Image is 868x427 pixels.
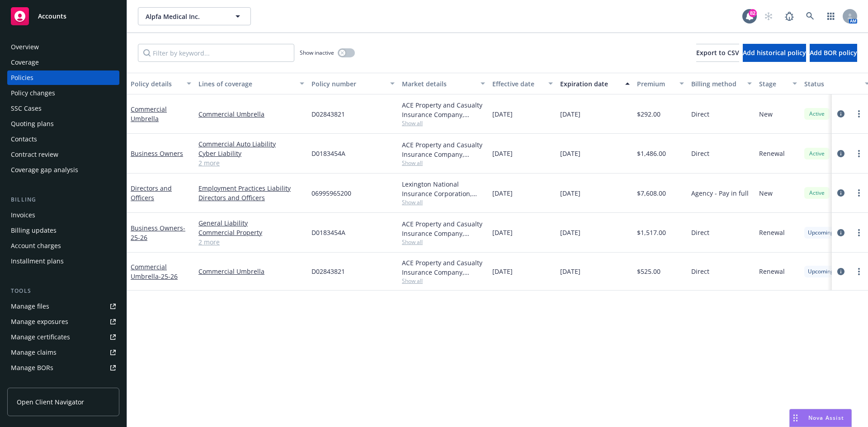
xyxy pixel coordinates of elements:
[311,109,345,119] span: D02843821
[696,44,739,62] button: Export to CSV
[808,189,826,197] span: Active
[637,149,666,158] span: $1,486.00
[637,267,660,276] span: $525.00
[402,79,475,89] div: Market details
[131,224,185,242] a: Business Owners
[835,108,846,119] a: circleInformation
[808,229,834,237] span: Upcoming
[11,132,37,146] div: Contacts
[560,79,620,89] div: Expiration date
[691,228,709,237] span: Direct
[198,218,304,228] a: General Liability
[402,258,485,277] div: ACE Property and Casualty Insurance Company, Chubb Group
[492,267,513,276] span: [DATE]
[159,272,178,281] span: - 25-26
[7,70,119,85] a: Policies
[7,4,119,29] a: Accounts
[402,159,485,167] span: Show all
[835,266,846,277] a: circleInformation
[11,254,64,268] div: Installment plans
[759,188,773,198] span: New
[7,239,119,253] a: Account charges
[11,55,39,70] div: Coverage
[691,267,709,276] span: Direct
[7,55,119,70] a: Coverage
[688,73,755,94] button: Billing method
[402,179,485,198] div: Lexington National Insurance Corporation, Lexington National Insurance Corporation, CRC Group
[560,228,580,237] span: [DATE]
[11,208,35,222] div: Invoices
[146,12,224,21] span: Alpfa Medical Inc.
[7,345,119,360] a: Manage claims
[743,48,806,57] span: Add historical policy
[11,361,53,375] div: Manage BORs
[311,188,351,198] span: 06995965200
[311,149,345,158] span: D0183454A
[835,227,846,238] a: circleInformation
[17,397,84,407] span: Open Client Navigator
[198,79,294,89] div: Lines of coverage
[195,73,308,94] button: Lines of coverage
[7,132,119,146] a: Contacts
[759,228,785,237] span: Renewal
[11,345,57,360] div: Manage claims
[691,79,742,89] div: Billing method
[7,376,119,390] a: Summary of insurance
[492,79,543,89] div: Effective date
[492,188,513,198] span: [DATE]
[198,158,304,168] a: 2 more
[7,86,119,100] a: Policy changes
[696,48,739,57] span: Export to CSV
[398,73,489,94] button: Market details
[755,73,801,94] button: Stage
[402,100,485,119] div: ACE Property and Casualty Insurance Company, Chubb Group
[11,376,80,390] div: Summary of insurance
[402,277,485,285] span: Show all
[11,70,33,85] div: Policies
[7,223,119,238] a: Billing updates
[854,148,864,159] a: more
[11,314,68,329] div: Manage exposures
[402,219,485,238] div: ACE Property and Casualty Insurance Company, Chubb Group
[808,150,826,158] span: Active
[11,239,61,253] div: Account charges
[198,109,304,119] a: Commercial Umbrella
[11,101,42,116] div: SSC Cases
[492,228,513,237] span: [DATE]
[492,149,513,158] span: [DATE]
[198,149,304,158] a: Cyber Liability
[11,86,55,100] div: Policy changes
[691,149,709,158] span: Direct
[131,224,185,242] span: - 25-26
[131,149,183,158] a: Business Owners
[402,140,485,159] div: ACE Property and Casualty Insurance Company, Chubb Group
[560,109,580,119] span: [DATE]
[637,109,660,119] span: $292.00
[402,198,485,206] span: Show all
[560,188,580,198] span: [DATE]
[835,148,846,159] a: circleInformation
[7,117,119,131] a: Quoting plans
[633,73,688,94] button: Premium
[749,9,757,17] div: 82
[808,414,844,422] span: Nova Assist
[402,119,485,127] span: Show all
[637,188,666,198] span: $7,608.00
[691,188,749,198] span: Agency - Pay in full
[11,40,39,54] div: Overview
[759,267,785,276] span: Renewal
[637,79,674,89] div: Premium
[822,7,840,25] a: Switch app
[7,40,119,54] a: Overview
[7,330,119,344] a: Manage certificates
[810,44,857,62] button: Add BOR policy
[311,228,345,237] span: D0183454A
[300,49,334,56] span: Show inactive
[854,227,864,238] a: more
[560,149,580,158] span: [DATE]
[691,109,709,119] span: Direct
[11,330,70,344] div: Manage certificates
[808,110,826,118] span: Active
[492,109,513,119] span: [DATE]
[127,73,195,94] button: Policy details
